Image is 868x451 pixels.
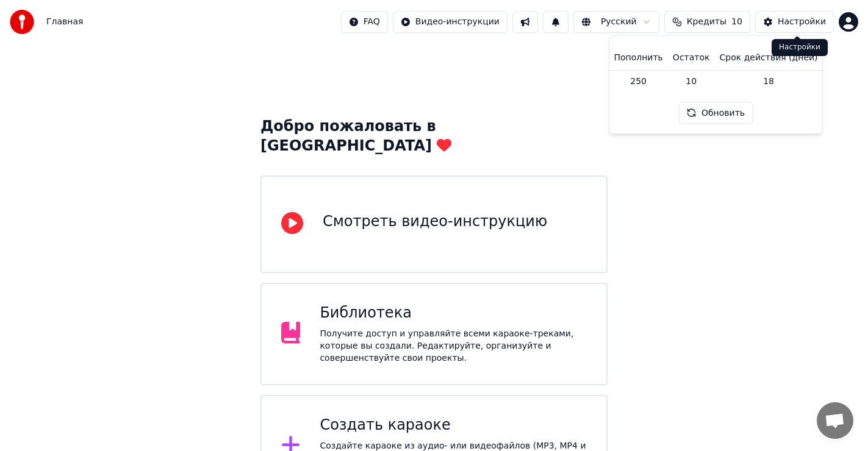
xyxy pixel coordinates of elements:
[320,416,587,435] div: Создать караоке
[668,70,715,92] td: 10
[715,70,823,92] td: 18
[609,46,667,70] th: Пополнить
[731,16,742,28] span: 10
[609,70,667,92] td: 250
[755,11,834,33] button: Настройки
[393,11,508,33] button: Видео-инструкции
[817,402,853,439] div: Открытый чат
[10,10,34,34] img: youka
[320,304,587,323] div: Библиотека
[46,16,83,28] span: Главная
[778,16,826,28] div: Настройки
[46,16,83,28] nav: breadcrumb
[260,117,608,156] div: Добро пожаловать в [GEOGRAPHIC_DATA]
[687,16,726,28] span: Кредиты
[679,102,753,124] button: Обновить
[772,39,828,56] div: Настройки
[715,46,823,70] th: Срок действия (дней)
[323,212,547,232] div: Смотреть видео-инструкцию
[664,11,750,33] button: Кредиты10
[320,328,587,364] div: Получите доступ и управляйте всеми караоке-треками, которые вы создали. Редактируйте, организуйте...
[668,46,715,70] th: Остаток
[341,11,388,33] button: FAQ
